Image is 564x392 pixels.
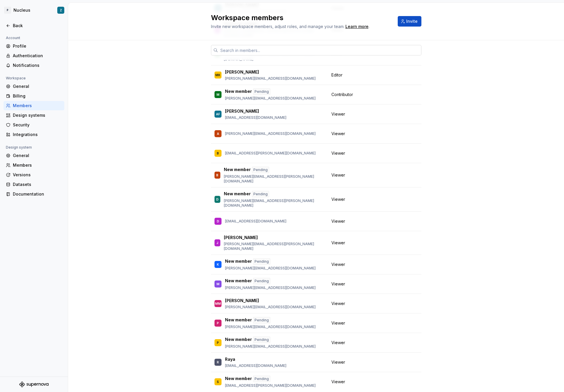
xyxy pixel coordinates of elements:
[4,75,28,82] div: Workspace
[215,301,221,306] div: MM
[13,162,62,168] div: Members
[225,317,252,323] p: New member
[225,151,316,156] p: [EMAIL_ADDRESS][PERSON_NAME][DOMAIN_NAME]
[4,82,64,91] a: General
[398,16,421,27] button: Invite
[406,18,418,24] span: Invite
[225,363,286,368] p: [EMAIL_ADDRESS][DOMAIN_NAME]
[217,218,219,224] div: D
[4,41,64,51] a: Profile
[331,150,345,156] span: Viewer
[253,278,270,284] div: Pending
[253,317,270,323] div: Pending
[13,112,62,118] div: Design systems
[217,262,219,267] div: K
[4,189,64,199] a: Documentation
[331,262,345,267] span: Viewer
[331,340,345,346] span: Viewer
[224,191,251,197] p: New member
[224,167,251,173] p: New member
[216,111,220,117] div: AF
[225,96,316,101] p: [PERSON_NAME][EMAIL_ADDRESS][DOMAIN_NAME]
[253,337,270,343] div: Pending
[4,21,64,30] a: Back
[211,13,391,22] h2: Workspace members
[4,130,64,139] a: Integrations
[13,122,62,128] div: Security
[331,172,345,178] span: Viewer
[252,167,269,173] div: Pending
[4,7,11,14] div: P
[216,196,219,202] div: D
[4,120,64,130] a: Security
[225,115,286,120] p: [EMAIL_ADDRESS][DOMAIN_NAME]
[225,325,316,329] p: [PERSON_NAME][EMAIL_ADDRESS][DOMAIN_NAME]
[331,218,345,224] span: Viewer
[225,69,259,75] p: [PERSON_NAME]
[225,285,316,290] p: [PERSON_NAME][EMAIL_ADDRESS][DOMAIN_NAME]
[4,101,64,110] a: Members
[211,24,345,29] span: Invite new workspace members, adjust roles, and manage your team.
[4,91,64,101] a: Billing
[253,258,270,265] div: Pending
[225,305,316,309] p: [PERSON_NAME][EMAIL_ADDRESS][DOMAIN_NAME]
[218,45,421,55] input: Search in members...
[13,132,62,137] div: Integrations
[225,76,316,81] p: [PERSON_NAME][EMAIL_ADDRESS][DOMAIN_NAME]
[13,43,62,49] div: Profile
[331,92,353,97] span: Contributor
[4,180,64,189] a: Datasets
[217,131,219,137] div: A
[225,278,252,284] p: New member
[13,23,62,29] div: Back
[13,53,62,59] div: Authentication
[4,51,64,60] a: Authentication
[225,298,259,304] p: [PERSON_NAME]
[4,61,64,70] a: Notifications
[13,83,62,89] div: General
[331,359,345,365] span: Viewer
[217,92,219,97] div: M
[224,235,258,241] p: [PERSON_NAME]
[4,34,23,41] div: Account
[217,359,219,365] div: R
[253,88,270,95] div: Pending
[4,151,64,160] a: General
[225,108,259,114] p: [PERSON_NAME]
[13,93,62,99] div: Billing
[13,191,62,197] div: Documentation
[216,172,218,178] div: B
[225,88,252,95] p: New member
[225,337,252,343] p: New member
[224,242,324,251] p: [PERSON_NAME][EMAIL_ADDRESS][PERSON_NAME][DOMAIN_NAME]
[217,150,219,156] div: B
[60,8,62,13] div: Z
[331,131,345,137] span: Viewer
[331,111,345,117] span: Viewer
[225,356,235,362] p: Raya
[331,196,345,202] span: Viewer
[13,7,30,13] div: Nucleus
[345,24,368,29] a: Learn more
[225,344,316,349] p: [PERSON_NAME][EMAIL_ADDRESS][DOMAIN_NAME]
[331,72,342,78] span: Editor
[1,4,67,17] button: PNucleusZ
[13,182,62,187] div: Datasets
[225,219,286,224] p: [EMAIL_ADDRESS][DOMAIN_NAME]
[215,72,220,78] div: MK
[217,340,219,346] div: P
[13,153,62,158] div: General
[225,258,252,265] p: New member
[19,381,49,387] a: Supernova Logo
[224,174,324,184] p: [PERSON_NAME][EMAIL_ADDRESS][PERSON_NAME][DOMAIN_NAME]
[225,266,316,271] p: [PERSON_NAME][EMAIL_ADDRESS][DOMAIN_NAME]
[217,240,218,246] div: J
[13,103,62,109] div: Members
[224,198,324,208] p: [PERSON_NAME][EMAIL_ADDRESS][PERSON_NAME][DOMAIN_NAME]
[331,301,345,306] span: Viewer
[331,320,345,326] span: Viewer
[4,161,64,170] a: Members
[253,376,270,382] div: Pending
[217,320,219,326] div: P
